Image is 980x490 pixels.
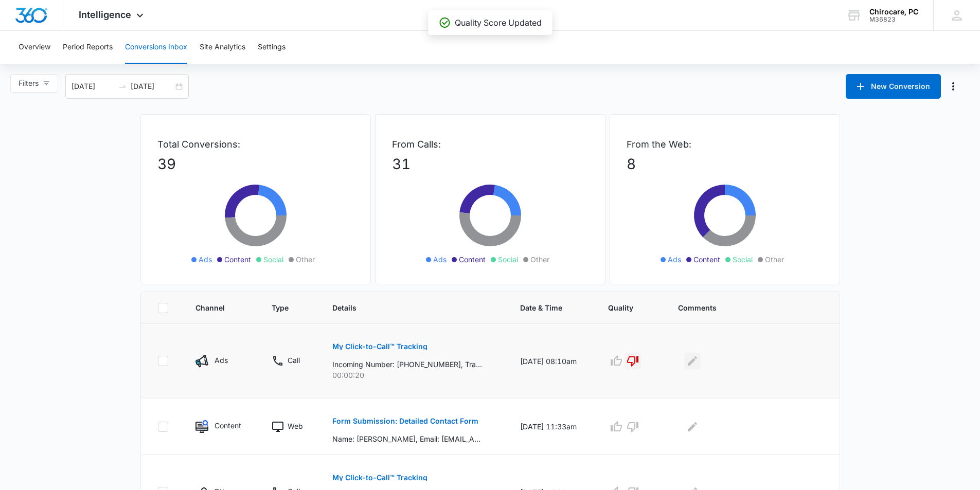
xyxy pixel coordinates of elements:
button: Overview [19,31,50,64]
button: My Click-to-Call™ Tracking [332,465,427,490]
span: Date & Time [520,302,568,313]
p: Quality Score Updated [455,16,542,29]
p: 31 [392,153,589,175]
button: Edit Comments [684,419,701,435]
span: Social [263,254,283,265]
span: to [118,82,127,90]
button: New Conversion [846,74,941,99]
p: Call [288,355,300,366]
span: Filters [19,78,39,89]
span: Other [765,254,784,265]
span: Comments [678,302,808,313]
span: Social [498,254,518,265]
div: account id [869,16,918,23]
input: Start date [72,81,114,92]
td: [DATE] 08:10am [508,324,596,398]
span: Ads [433,254,447,265]
div: account name [869,8,918,16]
button: Manage Numbers [945,78,961,95]
p: Ads [215,355,228,366]
span: Channel [195,302,231,313]
span: Content [459,254,486,265]
button: Edit Comments [684,353,701,369]
span: Details [332,302,480,313]
span: Other [530,254,549,265]
span: Ads [199,254,212,265]
button: Settings [258,31,286,64]
p: 39 [157,153,354,175]
td: [DATE] 11:33am [508,398,596,455]
p: My Click-to-Call™ Tracking [332,343,427,350]
span: Ads [668,254,681,265]
button: My Click-to-Call™ Tracking [332,334,427,359]
span: Content [693,254,720,265]
p: Web [288,421,303,431]
input: End date [131,81,173,92]
span: Social [733,254,753,265]
span: Intelligence [79,9,131,20]
p: Incoming Number: [PHONE_NUMBER], Tracking Number: [PHONE_NUMBER], Ring To: [PHONE_NUMBER], Caller... [332,359,482,370]
button: Conversions Inbox [125,31,187,64]
button: Period Reports [63,31,113,64]
p: From the Web: [627,137,823,151]
p: Content [215,420,241,431]
span: Type [272,302,293,313]
p: Name: [PERSON_NAME], Email: [EMAIL_ADDRESS][DOMAIN_NAME], Phone: 518*257*6588, What can we help y... [332,433,482,444]
span: Quality [608,302,638,313]
p: Total Conversions: [157,137,354,151]
p: From Calls: [392,137,589,151]
span: Content [224,254,251,265]
p: 8 [627,153,823,175]
button: Filters [10,74,58,93]
span: swap-right [118,82,127,90]
button: Site Analytics [200,31,245,64]
button: Form Submission: Detailed Contact Form [332,409,478,433]
span: Other [296,254,315,265]
p: 00:00:20 [332,370,495,380]
p: Form Submission: Detailed Contact Form [332,418,478,425]
p: My Click-to-Call™ Tracking [332,474,427,481]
